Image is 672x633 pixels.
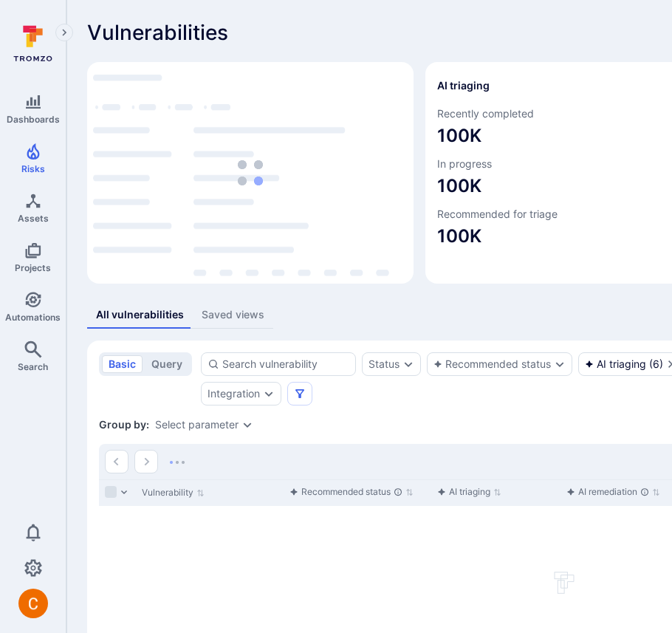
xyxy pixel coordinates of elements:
span: Dashboards [7,114,60,125]
button: Expand dropdown [241,419,253,431]
div: Camilo Rivera [18,589,48,618]
button: Expand navigation menu [55,24,73,41]
div: AI triaging [585,358,646,370]
button: Filters [287,382,312,406]
button: Status [368,358,400,370]
button: Go to the next page [134,450,158,473]
button: AI triaging(6) [585,358,663,370]
div: Saved views [202,307,264,322]
span: Select all rows [105,486,117,498]
div: AI remediation [566,485,649,499]
button: basic [102,355,143,373]
span: Risks [21,163,45,174]
div: Top integrations by vulnerabilities [87,62,414,284]
button: query [145,355,189,373]
div: All vulnerabilities [96,307,184,322]
button: Select parameter [155,419,239,431]
span: Group by: [99,417,149,432]
button: Sort by function header() { return /*#__PURE__*/react__WEBPACK_IMPORTED_MODULE_0__.createElement(... [566,486,660,498]
i: Expand navigation menu [59,27,69,39]
button: Expand dropdown [402,358,414,370]
input: Search vulnerability [222,357,349,372]
button: Sort by function header() { return /*#__PURE__*/react__WEBPACK_IMPORTED_MODULE_0__.createElement(... [437,486,501,498]
h2: AI triaging [437,78,490,93]
img: Loading... [170,461,185,464]
span: Vulnerabilities [87,21,228,44]
span: Projects [15,262,51,273]
button: Expand dropdown [263,388,275,400]
div: loading spinner [93,68,408,278]
button: Expand dropdown [554,358,566,370]
img: ACg8ocJuq_DPPTkXyD9OlTnVLvDrpObecjcADscmEHLMiTyEnTELew=s96-c [18,589,48,618]
span: Assets [18,213,49,224]
img: Loading... [238,160,263,185]
button: Sort by Vulnerability [142,487,205,499]
button: Integration [208,388,260,400]
div: Recommended status [289,485,402,499]
button: Recommended status [433,358,551,370]
button: Sort by function header() { return /*#__PURE__*/react__WEBPACK_IMPORTED_MODULE_0__.createElement(... [289,486,414,498]
div: grouping parameters [155,419,253,431]
button: Go to the previous page [105,450,128,473]
div: AI triaging [437,485,490,499]
span: Automations [5,312,61,323]
div: ( 6 ) [585,358,663,370]
span: Search [18,361,48,372]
